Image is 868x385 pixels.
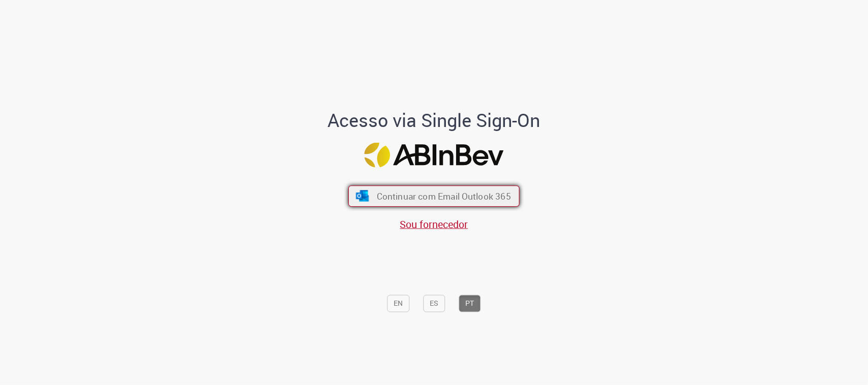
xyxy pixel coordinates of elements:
a: Sou fornecedor [400,217,468,231]
span: Continuar com Email Outlook 365 [377,190,511,202]
img: ícone Azure/Microsoft 360 [355,190,370,202]
button: PT [459,295,481,312]
button: EN [387,295,410,312]
button: ícone Azure/Microsoft 360 Continuar com Email Outlook 365 [348,185,520,207]
button: ES [424,295,445,312]
img: Logo ABInBev [365,142,504,167]
h1: Acesso via Single Sign-On [293,110,575,131]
